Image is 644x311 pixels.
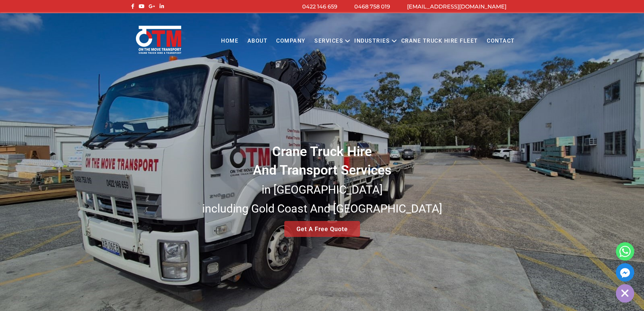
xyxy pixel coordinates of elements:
a: Facebook_Messenger [616,263,634,282]
a: Whatsapp [616,242,634,261]
a: Home [217,32,243,50]
a: Get A Free Quote [284,221,360,237]
a: 0422 146 659 [302,3,337,10]
a: Industries [350,32,394,50]
a: 0468 758 019 [354,3,390,10]
a: Contact [482,32,519,50]
a: COMPANY [272,32,310,50]
a: Services [310,32,348,50]
a: [EMAIL_ADDRESS][DOMAIN_NAME] [407,3,506,10]
a: Crane Truck Hire Fleet [397,32,482,50]
a: About [243,32,272,50]
small: in [GEOGRAPHIC_DATA] including Gold Coast And [GEOGRAPHIC_DATA] [202,183,442,215]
